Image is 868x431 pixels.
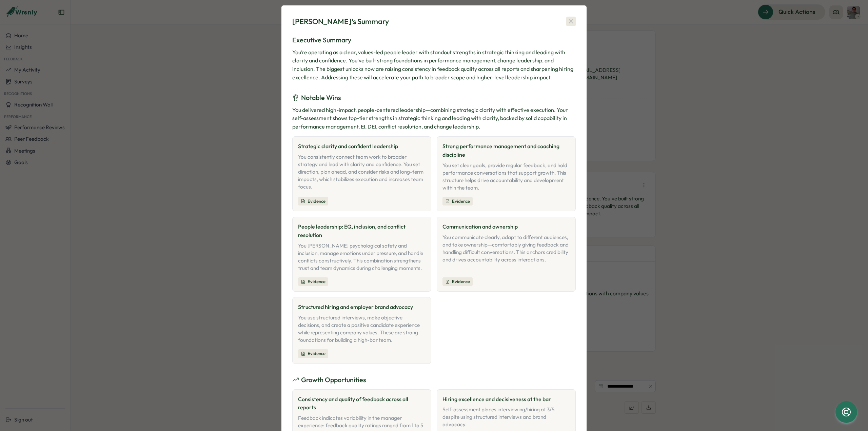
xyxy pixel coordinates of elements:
[301,375,366,385] h3: Growth Opportunities
[298,153,426,191] div: You consistently connect team work to broader strategy and lead with clarity and confidence. You ...
[298,242,426,272] div: You [PERSON_NAME] psychological safety and inclusion, manage emotions under pressure, and handle ...
[298,197,328,206] div: Evidence
[292,16,389,27] div: [PERSON_NAME]'s Summary
[442,277,473,286] div: Evidence
[442,406,570,428] div: Self-assessment places interviewing/hiring at 3/5 despite using structured interviews and brand a...
[442,197,473,206] div: Evidence
[442,395,570,404] h4: Hiring excellence and decisiveness at the bar
[442,222,570,231] h4: Communication and ownership
[442,162,570,192] div: You set clear goals, provide regular feedback, and hold performance conversations that support gr...
[298,277,328,286] div: Evidence
[298,222,426,239] h4: People leadership: EQ, inclusion, and conflict resolution
[292,35,576,45] h3: Executive Summary
[442,142,570,159] h4: Strong performance management and coaching discipline
[292,106,576,131] div: You delivered high-impact, people-centered leadership—combining strategic clarity with effective ...
[298,395,426,412] h4: Consistency and quality of feedback across all reports
[298,303,426,311] h4: Structured hiring and employer brand advocacy
[298,349,328,358] div: Evidence
[298,314,426,344] div: You use structured interviews, make objective decisions, and create a positive candidate experien...
[298,142,426,151] h4: Strategic clarity and confident leadership
[292,48,576,82] div: You’re operating as a clear, values-led people leader with standout strengths in strategic thinki...
[442,234,570,263] div: You communicate clearly, adapt to different audiences, and take ownership—comfortably giving feed...
[301,93,341,103] h3: Notable Wins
